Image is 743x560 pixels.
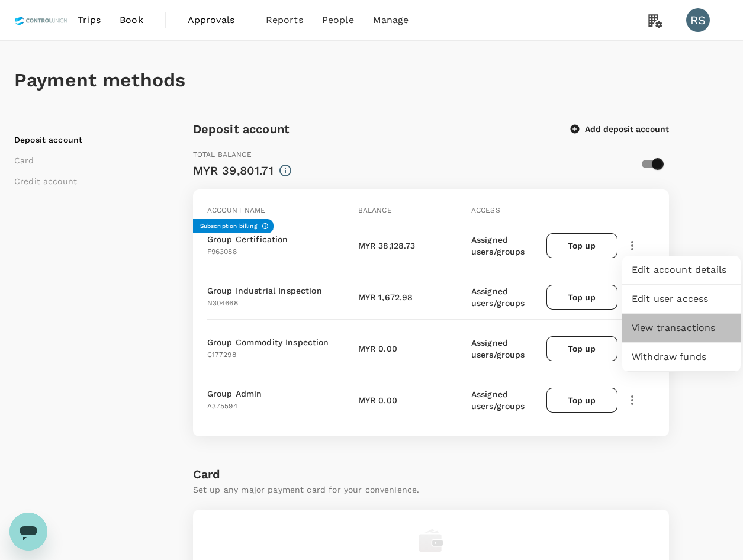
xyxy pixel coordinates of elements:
[207,206,266,214] span: Account name
[632,350,731,364] span: Withdraw funds
[358,206,392,214] span: Balance
[207,402,237,410] span: A375594
[358,343,397,355] p: MYR 0.00
[358,240,416,252] p: MYR 38,128.73
[471,235,525,256] span: Assigned users/groups
[622,256,741,285] div: Edit account details
[207,299,238,307] span: N304668
[14,7,68,33] img: Control Union Malaysia Sdn. Bhd.
[14,175,162,187] li: Credit account
[266,13,303,27] span: Reports
[546,336,617,361] button: Top up
[120,13,143,27] span: Book
[207,285,322,297] p: Group Industrial Inspection
[207,350,236,359] span: C177298
[373,13,409,27] span: Manage
[188,13,247,27] span: Approvals
[632,321,731,335] span: View transactions
[322,13,354,27] span: People
[358,394,397,406] p: MYR 0.00
[419,529,443,552] img: empty
[78,13,101,27] span: Trips
[193,120,290,139] h6: Deposit account
[471,390,525,411] span: Assigned users/groups
[686,8,710,32] div: RS
[571,124,669,134] button: Add deposit account
[207,247,237,256] span: F963088
[193,465,670,484] h6: Card
[14,69,729,91] h1: Payment methods
[207,388,262,400] p: Group Admin
[358,291,413,303] p: MYR 1,672.98
[207,336,329,348] p: Group Commodity Inspection
[632,263,731,277] span: Edit account details
[546,285,617,310] button: Top up
[207,233,288,245] p: Group Certification
[546,233,617,258] button: Top up
[471,206,500,214] span: Access
[622,314,741,343] div: View transactions
[622,285,741,314] div: Edit user access
[200,221,257,231] h6: Subscription billing
[471,338,525,359] span: Assigned users/groups
[14,134,162,146] li: Deposit account
[193,150,252,159] span: Total balance
[471,287,525,308] span: Assigned users/groups
[9,513,47,551] iframe: Button to launch messaging window
[546,388,617,413] button: Top up
[193,484,670,495] p: Set up any major payment card for your convenience.
[622,343,741,372] div: Withdraw funds
[632,292,731,306] span: Edit user access
[14,155,162,166] li: Card
[193,161,274,180] div: MYR 39,801.71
